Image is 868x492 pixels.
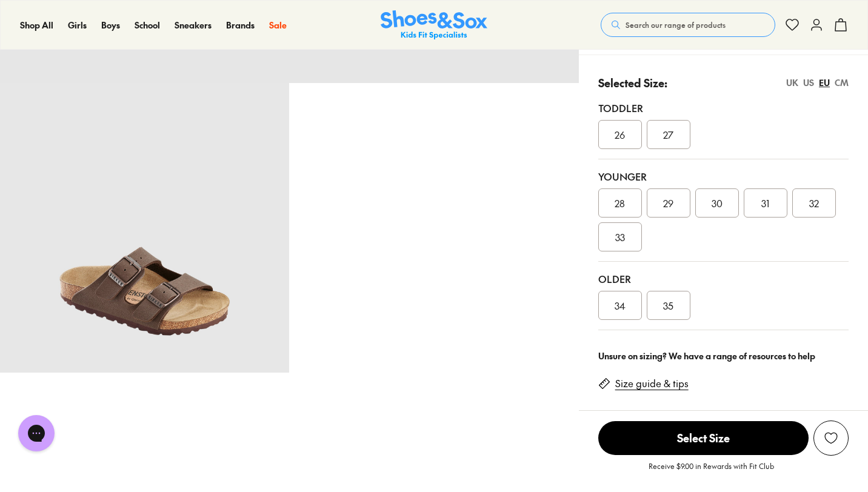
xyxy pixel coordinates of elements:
a: Boys [101,19,120,32]
div: EU [819,76,830,89]
a: Shop All [20,19,53,32]
span: 35 [663,298,673,313]
span: 29 [663,196,673,210]
a: Sneakers [175,19,212,32]
span: 34 [615,298,626,313]
span: School [135,19,160,31]
div: Unsure on sizing? We have a range of resources to help [598,350,849,362]
p: Receive $9.00 in Rewards with Fit Club [649,460,774,482]
span: Search our range of products [626,19,726,30]
div: UK [786,76,798,89]
p: Selected Size: [598,75,667,91]
span: 31 [761,196,769,210]
div: Younger [598,169,849,184]
span: 30 [712,196,723,210]
span: Sale [269,19,287,31]
span: Shop All [20,19,53,31]
span: 26 [615,127,625,142]
div: CM [835,76,849,89]
div: Older [598,271,849,286]
span: Brands [226,19,255,31]
span: Boys [101,19,120,31]
span: 27 [663,127,673,142]
span: 33 [615,230,625,244]
div: Toddler [598,101,849,115]
a: Sale [269,19,287,32]
div: US [803,76,814,89]
span: Sneakers [175,19,212,31]
iframe: Gorgias live chat messenger [12,411,61,456]
button: Select Size [598,421,809,456]
span: 32 [809,196,819,210]
a: Girls [68,19,87,32]
span: Select Size [598,421,809,455]
span: Girls [68,19,87,31]
a: Size guide & tips [615,377,689,390]
button: Search our range of products [601,13,775,37]
img: SNS_Logo_Responsive.svg [381,10,487,40]
a: School [135,19,160,32]
span: 28 [615,196,625,210]
a: Shoes & Sox [381,10,487,40]
button: Add to Wishlist [813,421,849,456]
a: Brands [226,19,255,32]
